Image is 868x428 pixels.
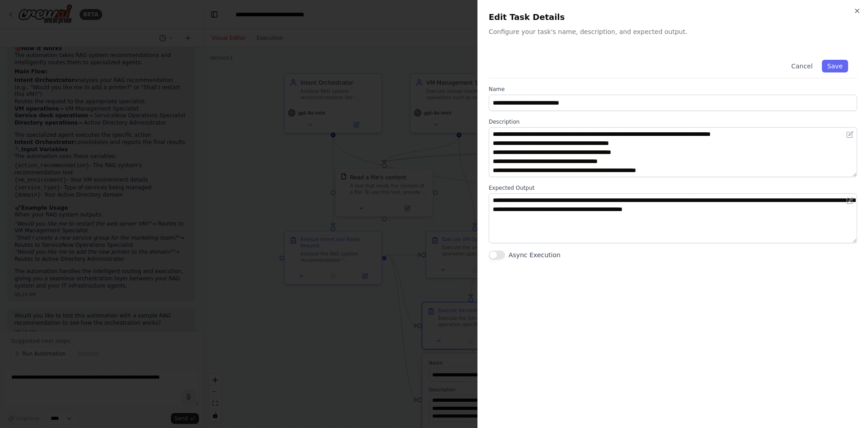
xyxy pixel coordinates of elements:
button: Cancel [786,60,818,72]
label: Description [489,118,857,125]
button: Open in editor [844,129,855,140]
label: Async Execution [509,250,561,260]
button: Save [822,60,848,72]
label: Name [489,86,857,93]
button: Open in editor [844,195,855,206]
h2: Edit Task Details [489,11,857,24]
p: Configure your task's name, description, and expected output. [489,27,857,36]
label: Expected Output [489,184,857,192]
